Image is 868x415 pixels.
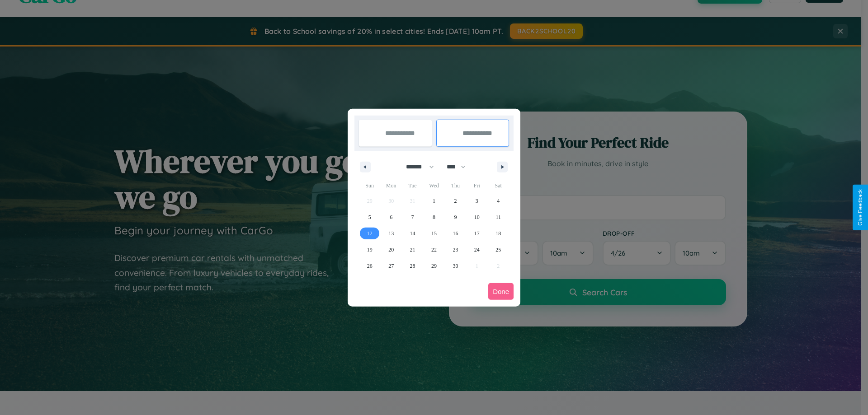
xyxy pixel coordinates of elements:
[445,178,466,193] span: Thu
[380,242,401,258] button: 20
[431,225,437,242] span: 15
[359,225,380,242] button: 12
[453,242,458,258] span: 23
[466,193,487,209] button: 3
[453,258,458,274] span: 30
[453,225,458,242] span: 16
[488,209,509,225] button: 11
[390,209,392,225] span: 6
[445,242,466,258] button: 23
[359,209,380,225] button: 5
[402,209,423,225] button: 7
[367,258,373,274] span: 26
[423,193,444,209] button: 1
[380,258,401,274] button: 27
[423,178,444,193] span: Wed
[410,242,415,258] span: 21
[474,242,480,258] span: 24
[466,225,487,242] button: 17
[367,242,373,258] span: 19
[857,189,863,226] div: Give Feedback
[488,283,514,300] button: Done
[495,242,501,258] span: 25
[433,193,435,209] span: 1
[466,178,487,193] span: Fri
[411,209,414,225] span: 7
[380,209,401,225] button: 6
[359,258,380,274] button: 26
[423,209,444,225] button: 8
[402,225,423,242] button: 14
[423,242,444,258] button: 22
[488,225,509,242] button: 18
[367,225,373,242] span: 12
[368,209,371,225] span: 5
[431,242,437,258] span: 22
[488,178,509,193] span: Sat
[474,209,480,225] span: 10
[454,209,457,225] span: 9
[445,225,466,242] button: 16
[495,209,501,225] span: 11
[445,209,466,225] button: 9
[497,193,500,209] span: 4
[402,242,423,258] button: 21
[476,193,478,209] span: 3
[466,209,487,225] button: 10
[380,225,401,242] button: 13
[488,242,509,258] button: 25
[454,193,457,209] span: 2
[495,225,501,242] span: 18
[388,258,394,274] span: 27
[466,242,487,258] button: 24
[488,193,509,209] button: 4
[359,178,380,193] span: Sun
[433,209,435,225] span: 8
[402,258,423,274] button: 28
[380,178,401,193] span: Mon
[445,193,466,209] button: 2
[445,258,466,274] button: 30
[474,225,480,242] span: 17
[431,258,437,274] span: 29
[402,178,423,193] span: Tue
[423,225,444,242] button: 15
[388,225,394,242] span: 13
[410,258,415,274] span: 28
[388,242,394,258] span: 20
[410,225,415,242] span: 14
[359,242,380,258] button: 19
[423,258,444,274] button: 29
